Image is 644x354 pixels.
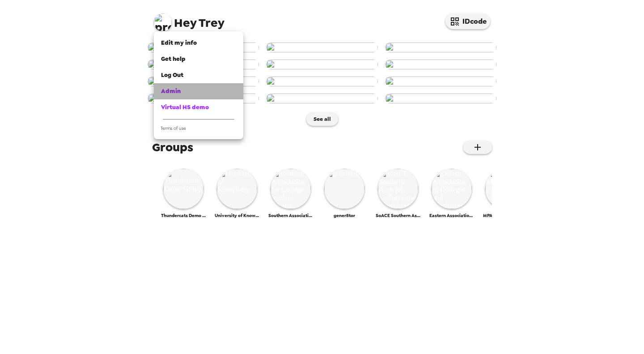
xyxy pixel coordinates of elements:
[161,103,209,111] span: Virtual HS demo
[161,125,186,131] span: Terms of use
[161,55,186,63] span: Get help
[161,87,181,95] span: Admin
[154,123,243,136] a: Terms of use
[161,71,183,79] span: Log Out
[161,39,197,47] span: Edit my info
